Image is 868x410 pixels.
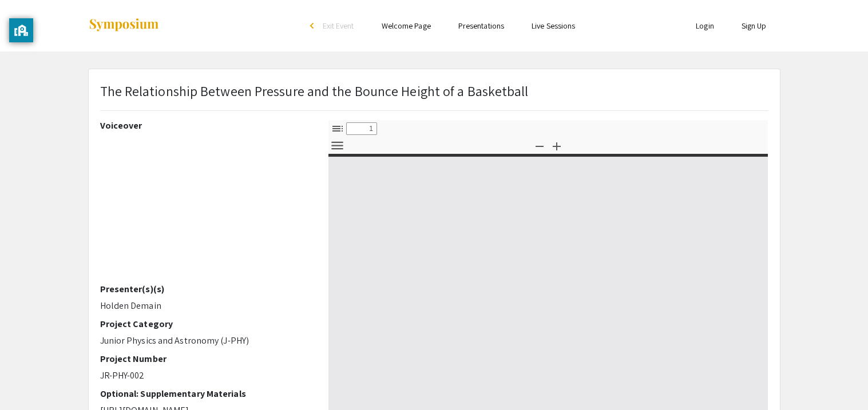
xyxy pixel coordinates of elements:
img: Symposium by ForagerOne [88,18,160,33]
button: Zoom In [547,137,566,154]
button: Toggle Sidebar [328,120,347,137]
p: The Relationship Between Pressure and the Bounce Height of a Basketball [100,81,529,101]
a: Presentations [458,21,504,31]
span: Exit Event [323,21,354,31]
p: Junior Physics and Astronomy (J-PHY) [100,334,311,348]
h2: Project Number [100,353,311,364]
button: privacy banner [9,18,33,42]
a: Sign Up [742,21,767,31]
h2: Optional: Supplementary Materials [100,388,311,399]
h2: Voiceover [100,120,311,131]
div: arrow_back_ios [310,22,317,29]
input: Page [346,122,377,135]
a: Live Sessions [532,21,575,31]
p: JR-PHY-002 [100,369,311,383]
a: Welcome Page [382,21,431,31]
a: Login [696,21,714,31]
button: Tools [328,137,347,154]
h2: Project Category [100,319,311,329]
p: Holden Demain [100,299,311,313]
h2: Presenter(s)(s) [100,284,311,294]
button: Zoom Out [530,137,549,154]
